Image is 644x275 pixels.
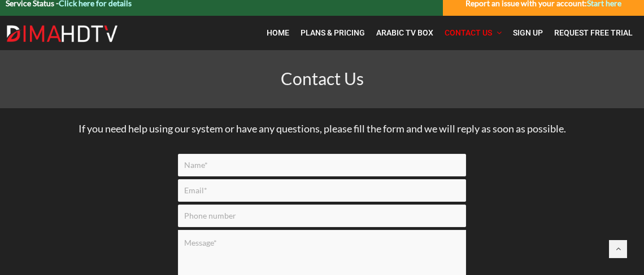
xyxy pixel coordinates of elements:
[178,205,466,227] input: Phone number
[439,21,507,45] a: Contact Us
[79,122,566,135] span: If you need help using our system or have any questions, please fill the form and we will reply a...
[609,240,627,258] a: Back to top
[376,28,433,37] span: Arabic TV Box
[371,21,439,45] a: Arabic TV Box
[549,21,638,45] a: Request Free Trial
[554,28,633,37] span: Request Free Trial
[295,21,371,45] a: Plans & Pricing
[301,28,365,37] span: Plans & Pricing
[281,68,364,88] span: Contact Us
[513,28,543,37] span: Sign Up
[507,21,549,45] a: Sign Up
[178,179,466,202] input: Email*
[261,21,295,45] a: Home
[445,28,492,37] span: Contact Us
[267,28,289,37] span: Home
[6,25,119,43] img: Dima HDTV
[178,154,466,176] input: Name*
